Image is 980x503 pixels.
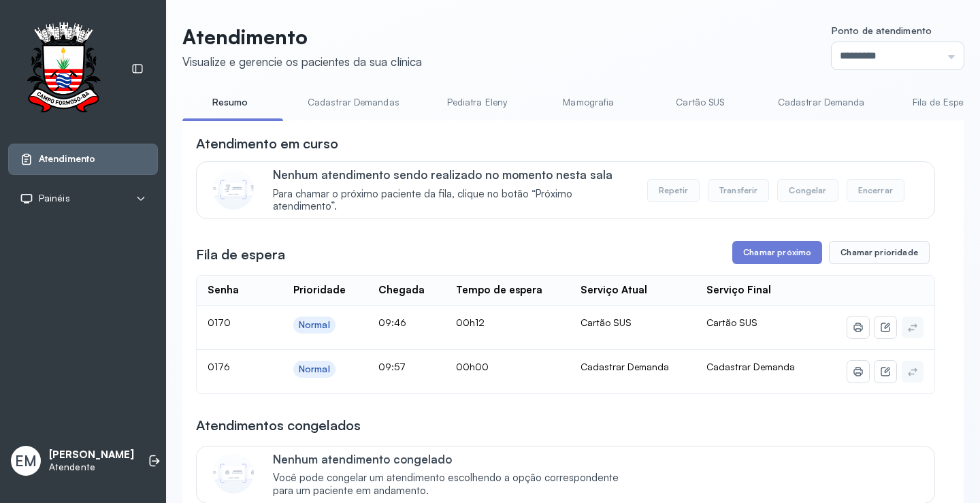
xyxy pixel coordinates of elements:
img: Imagem de CalloutCard [213,453,254,493]
div: Normal [299,363,330,375]
button: Congelar [777,179,838,202]
span: 09:57 [378,361,406,372]
div: Tempo de espera [456,284,542,297]
span: Atendimento [39,153,95,165]
div: Cadastrar Demanda [581,361,685,373]
p: Nenhum atendimento sendo realizado no momento nesta sala [273,167,633,182]
a: Pediatra Eleny [429,91,525,114]
p: [PERSON_NAME] [49,449,134,461]
a: Atendimento [20,152,146,166]
span: Você pode congelar um atendimento escolhendo a opção correspondente para um paciente em andamento. [273,472,633,498]
div: Serviço Atual [581,284,647,297]
span: Cartão SUS [706,317,757,328]
img: Imagem de CalloutCard [213,169,254,210]
button: Encerrar [847,179,904,202]
a: Cadastrar Demanda [764,91,879,114]
a: Mamografia [541,91,636,114]
p: Nenhum atendimento congelado [273,452,633,466]
a: Cartão SUS [653,91,748,114]
button: Chamar prioridade [829,241,930,264]
button: Transferir [708,179,770,202]
div: Prioridade [293,284,346,297]
div: Normal [299,319,330,331]
span: 00h00 [456,361,489,372]
span: 00h12 [456,317,485,328]
p: Atendente [49,461,134,473]
div: Cartão SUS [581,317,685,329]
h3: Atendimento em curso [196,134,338,153]
div: Senha [208,284,239,297]
a: Cadastrar Demandas [294,91,413,114]
div: Chegada [378,284,425,297]
button: Repetir [647,179,700,202]
h3: Atendimentos congelados [196,416,361,435]
div: Visualize e gerencie os pacientes da sua clínica [182,54,422,69]
button: Chamar próximo [732,241,822,264]
img: Logotipo do estabelecimento [14,22,112,116]
h3: Fila de espera [196,245,285,264]
p: Atendimento [182,25,422,49]
span: 09:46 [378,317,406,328]
span: Para chamar o próximo paciente da fila, clique no botão “Próximo atendimento”. [273,188,633,214]
span: 0176 [208,361,230,372]
span: Ponto de atendimento [832,25,932,36]
span: Cadastrar Demanda [706,361,795,372]
span: 0170 [208,317,231,328]
a: Resumo [182,91,278,114]
span: Painéis [39,193,70,204]
div: Serviço Final [706,284,771,297]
